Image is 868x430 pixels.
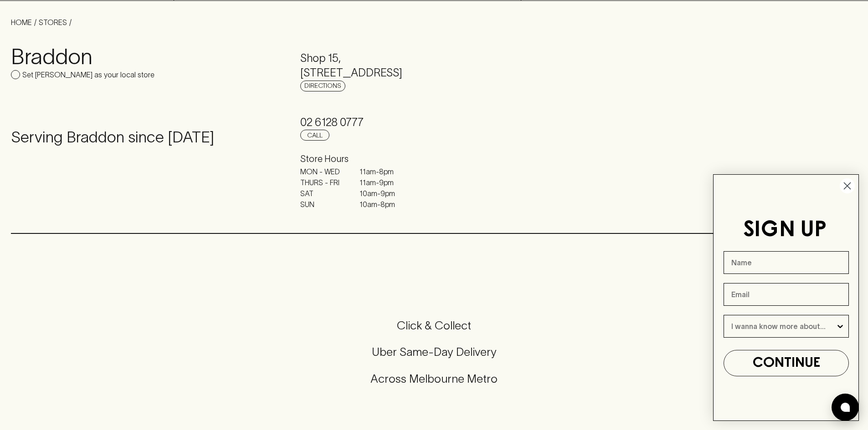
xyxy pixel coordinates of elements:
a: STORES [39,18,67,26]
h4: Serving Braddon since [DATE] [11,128,278,147]
input: Name [724,251,849,274]
p: MON - WED [300,166,346,177]
p: THURS - FRI [300,177,346,188]
span: SIGN UP [743,220,827,241]
p: 10am - 8pm [360,199,405,210]
a: Directions [300,81,345,91]
a: Call [300,130,329,141]
input: I wanna know more about... [731,315,836,337]
p: SAT [300,188,346,199]
p: 11am - 8pm [360,166,405,177]
input: Email [724,283,849,306]
h5: Across Melbourne Metro [11,371,857,386]
button: Close dialog [839,178,855,194]
button: CONTINUE [724,350,849,376]
h5: 02 6128 0777 [300,115,568,130]
a: HOME [11,18,32,26]
div: FLYOUT Form [704,165,868,430]
h5: Uber Same-Day Delivery [11,344,857,359]
p: SUN [300,199,346,210]
h6: Store Hours [300,152,568,166]
h5: Click & Collect [11,318,857,333]
img: bubble-icon [841,403,850,412]
h5: Shop 15 , [STREET_ADDRESS] [300,51,568,80]
p: Set [PERSON_NAME] as your local store [22,69,154,80]
p: 10am - 9pm [360,188,405,199]
p: 11am - 9pm [360,177,405,188]
h3: Braddon [11,44,278,69]
button: Show Options [836,315,845,337]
